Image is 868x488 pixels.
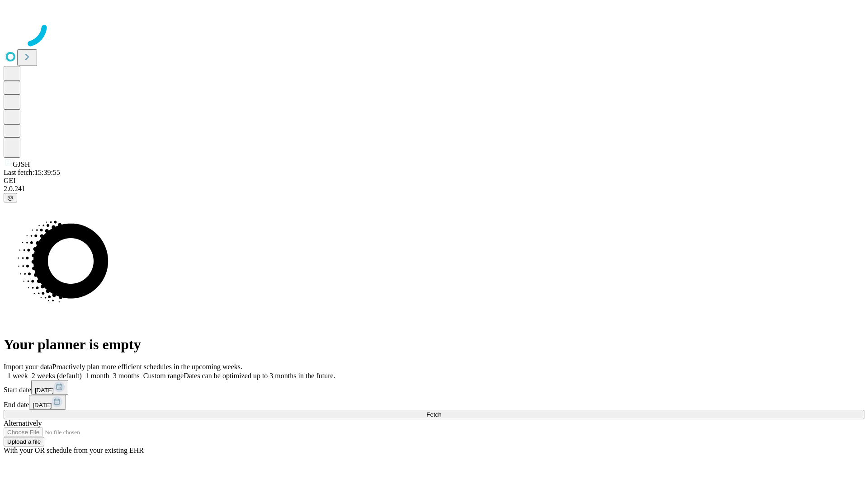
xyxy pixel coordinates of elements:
[7,372,28,380] span: 1 week
[4,446,144,454] span: With your OR schedule from your existing EHR
[13,160,30,168] span: GJSH
[184,372,335,380] span: Dates can be optimized up to 3 months in the future.
[31,380,68,395] button: [DATE]
[4,336,864,353] h1: Your planner is empty
[35,387,54,394] span: [DATE]
[4,437,44,446] button: Upload a file
[113,372,140,380] span: 3 months
[33,402,52,408] span: [DATE]
[52,363,242,371] span: Proactively plan more efficient schedules in the upcoming weeks.
[143,372,184,380] span: Custom range
[4,395,864,410] div: End date
[4,363,52,371] span: Import your data
[4,419,42,427] span: Alternatively
[85,372,109,380] span: 1 month
[32,372,82,380] span: 2 weeks (default)
[7,194,14,201] span: @
[4,177,864,185] div: GEI
[4,380,864,395] div: Start date
[426,411,441,418] span: Fetch
[4,185,864,193] div: 2.0.241
[29,395,66,410] button: [DATE]
[4,193,17,202] button: @
[4,410,864,419] button: Fetch
[4,169,60,176] span: Last fetch: 15:39:55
